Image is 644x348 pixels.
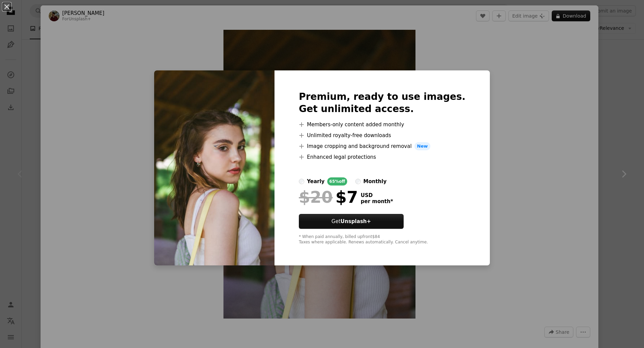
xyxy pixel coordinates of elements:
[299,131,466,139] li: Unlimited royalty-free downloads
[299,214,404,229] button: GetUnsplash+
[299,188,333,206] span: $20
[154,70,275,265] img: premium_photo-1668896122605-debd3fed81a4
[307,177,325,186] div: yearly
[327,177,347,186] div: 65% off
[299,121,466,129] li: Members-only content added monthly
[299,188,358,206] div: $7
[299,234,466,245] div: * When paid annually, billed upfront $84 Taxes where applicable. Renews automatically. Cancel any...
[299,91,466,115] h2: Premium, ready to use images. Get unlimited access.
[299,153,466,161] li: Enhanced legal protections
[363,177,387,186] div: monthly
[299,179,304,184] input: yearly65%off
[299,142,466,150] li: Image cropping and background removal
[340,218,371,224] strong: Unsplash+
[414,142,431,150] span: New
[355,179,361,184] input: monthly
[361,198,393,204] span: per month *
[361,192,393,198] span: USD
